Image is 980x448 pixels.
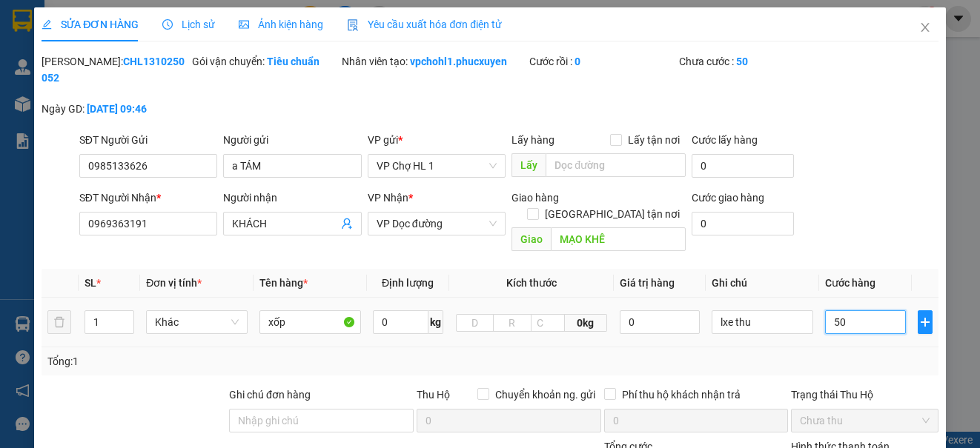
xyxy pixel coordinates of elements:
div: Tổng: 1 [47,353,380,370]
span: kg [428,310,443,334]
input: D [456,314,494,332]
div: Gói vận chuyển: [192,53,339,70]
div: Chưa cước : [679,53,826,70]
input: Ghi Chú [712,310,813,334]
button: Close [904,7,946,49]
span: Lấy [511,153,546,177]
button: delete [47,310,71,334]
span: VP Chợ HL 1 [377,155,497,177]
div: VP gửi [368,132,506,148]
span: edit [42,19,52,30]
img: icon [347,19,359,31]
span: Đơn vị tính [146,277,202,289]
th: Ghi chú [706,269,819,298]
div: Cước rồi : [529,53,676,70]
span: SỬA ĐƠN HÀNG [42,19,139,30]
input: VD: Bàn, Ghế [259,310,361,334]
span: picture [239,19,249,30]
b: 0 [575,56,580,67]
input: Cước giao hàng [692,212,794,235]
button: plus [918,310,933,334]
div: Ngày GD: [42,101,188,117]
span: Chưa thu [800,409,929,432]
b: 50 [736,56,748,67]
span: 0kg [565,314,607,332]
b: vpchohl1.phucxuyen [410,56,507,67]
span: Kích thước [506,277,557,289]
div: [PERSON_NAME]: [42,53,188,86]
b: [DATE] 09:46 [87,103,147,115]
input: Dọc đường [551,227,686,251]
span: VP Dọc đường [377,213,497,235]
span: user-add [341,218,353,230]
span: Ảnh kiện hàng [239,19,323,30]
span: Giá trị hàng [620,277,675,289]
div: SĐT Người Nhận [79,190,217,206]
span: Chuyển khoản ng. gửi [489,387,601,403]
input: C [531,314,565,332]
span: Lịch sử [162,19,215,30]
span: Lấy hàng [511,134,554,146]
span: Thu Hộ [417,389,450,401]
span: Tên hàng [259,277,308,289]
span: Cước hàng [825,277,875,289]
div: Người gửi [223,132,361,148]
span: Lấy tận nơi [622,132,686,148]
span: clock-circle [162,19,173,30]
input: Ghi chú đơn hàng [229,409,414,432]
span: Yêu cầu xuất hóa đơn điện tử [347,19,502,30]
span: Giao hàng [511,192,559,204]
label: Cước giao hàng [692,192,764,204]
div: Trạng thái Thu Hộ [791,387,938,403]
span: Giao [511,227,551,251]
div: SĐT Người Gửi [79,132,217,148]
input: R [493,314,532,332]
span: SL [85,277,96,289]
input: Cước lấy hàng [692,154,794,178]
label: Ghi chú đơn hàng [229,389,311,401]
b: Tiêu chuẩn [267,56,320,67]
span: close [919,21,931,33]
div: Người nhận [223,190,361,206]
span: plus [918,316,932,328]
input: Dọc đường [546,153,686,177]
span: Khác [155,311,239,333]
span: [GEOGRAPHIC_DATA] tận nơi [539,206,686,222]
span: VP Nhận [368,192,408,204]
label: Cước lấy hàng [692,134,758,146]
span: Phí thu hộ khách nhận trả [616,387,746,403]
div: Nhân viên tạo: [342,53,526,70]
span: Định lượng [382,277,434,289]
